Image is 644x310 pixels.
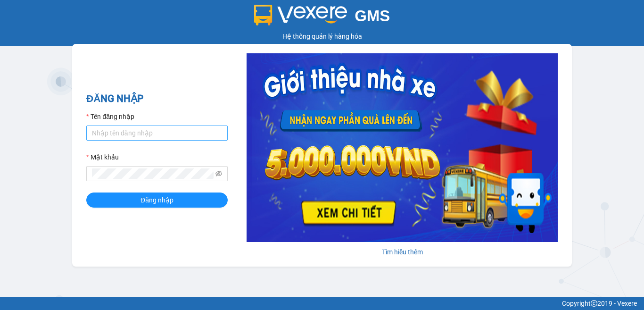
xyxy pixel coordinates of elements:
[355,7,390,25] span: GMS
[86,193,228,208] button: Đăng nhập
[254,5,347,25] img: logo 2
[86,111,134,122] label: Tên đăng nhập
[92,168,214,179] input: Mật khẩu
[254,14,390,22] a: GMS
[7,298,637,309] div: Copyright 2019 - Vexere
[86,152,119,162] label: Mật khẩu
[247,53,558,242] img: banner-0
[86,91,228,107] h2: ĐĂNG NHẬP
[215,170,222,177] span: eye-invisible
[247,247,558,257] div: Tìm hiểu thêm
[140,195,173,205] span: Đăng nhập
[86,126,228,141] input: Tên đăng nhập
[2,31,642,42] div: Hệ thống quản lý hàng hóa
[591,300,597,307] span: copyright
